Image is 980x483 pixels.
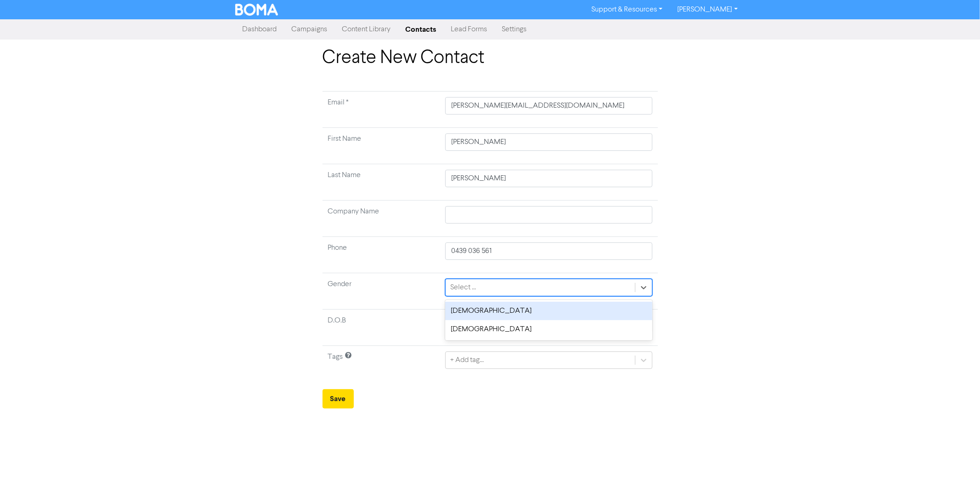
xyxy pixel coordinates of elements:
[323,92,440,128] td: Required
[235,4,278,16] img: BOMA Logo
[323,346,440,382] td: Tags
[323,47,658,69] h1: Create New Contact
[235,20,284,39] a: Dashboard
[335,20,398,39] a: Content Library
[445,302,652,320] div: [DEMOGRAPHIC_DATA]
[323,273,440,310] td: Gender
[323,237,440,273] td: Phone
[450,282,476,293] div: Select ...
[934,439,980,483] iframe: Chat Widget
[323,201,440,237] td: Company Name
[398,20,444,39] a: Contacts
[584,2,670,17] a: Support & Resources
[323,128,440,164] td: First Name
[670,2,745,17] a: [PERSON_NAME]
[495,20,534,39] a: Settings
[450,355,484,366] div: + Add tag...
[284,20,335,39] a: Campaigns
[323,310,440,346] td: D.O.B
[323,164,440,201] td: Last Name
[444,20,495,39] a: Lead Forms
[323,389,354,408] button: Save
[445,320,652,339] div: [DEMOGRAPHIC_DATA]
